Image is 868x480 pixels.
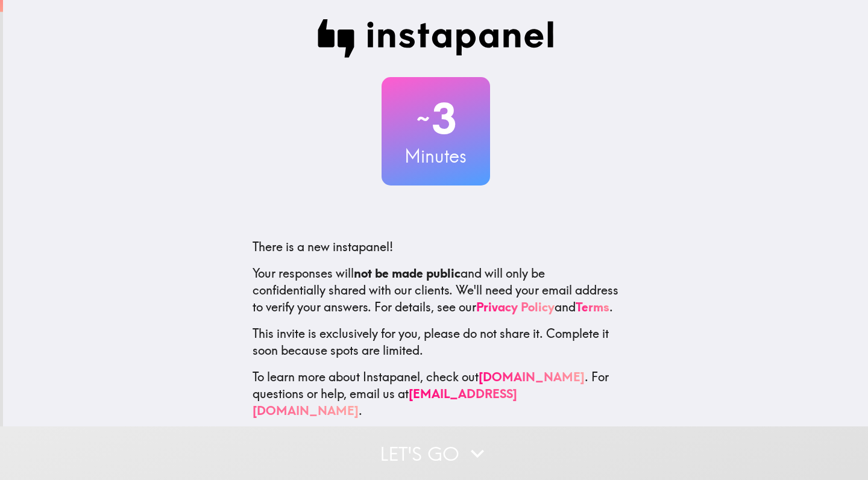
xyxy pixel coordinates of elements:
[382,143,490,169] h3: Minutes
[354,266,461,281] b: not be made public
[253,325,619,359] p: This invite is exclusively for you, please do not share it. Complete it soon because spots are li...
[253,369,619,419] p: To learn more about Instapanel, check out . For questions or help, email us at .
[415,101,432,137] span: ~
[253,239,393,254] span: There is a new instapanel!
[253,386,517,418] a: [EMAIL_ADDRESS][DOMAIN_NAME]
[318,19,554,58] img: Instapanel
[382,94,490,143] h2: 3
[479,369,585,384] a: [DOMAIN_NAME]
[576,299,609,314] a: Terms
[253,265,619,316] p: Your responses will and will only be confidentially shared with our clients. We'll need your emai...
[476,299,555,314] a: Privacy Policy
